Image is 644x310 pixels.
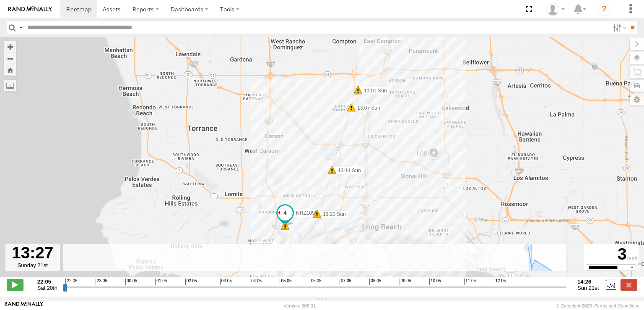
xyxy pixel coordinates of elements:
[4,41,16,53] button: Zoom in
[332,167,364,174] label: 13:14 Sun
[284,303,316,308] div: Version: 308.01
[621,279,637,290] label: Close
[37,278,57,285] strong: 22:05
[494,278,506,285] span: 12:05
[5,302,43,310] a: Visit our Website
[296,210,320,216] span: NHZ10906
[281,222,289,230] div: 5
[429,278,441,285] span: 10:05
[351,104,383,112] label: 13:07 Sun
[18,21,24,34] label: Search Query
[358,87,390,95] label: 13:01 Sun
[280,278,291,285] span: 05:05
[597,3,611,16] i: ?
[595,303,639,308] a: Terms and Conditions
[577,278,599,285] strong: 14:26
[317,210,348,218] label: 13:20 Sun
[250,278,262,285] span: 04:05
[37,285,57,291] span: Sat 20th Sep 2025
[340,278,351,285] span: 07:05
[185,278,197,285] span: 02:05
[630,94,644,105] label: Map Settings
[8,6,52,12] img: rand-logo.svg
[155,278,167,285] span: 01:05
[310,278,322,285] span: 06:05
[4,80,16,92] label: Measure
[4,53,16,64] button: Zoom out
[556,303,639,308] div: © Copyright 2025 -
[610,21,628,34] label: Search Filter Options
[96,278,107,285] span: 23:05
[125,278,137,285] span: 00:05
[4,64,16,76] button: Zoom Home
[220,278,232,285] span: 03:05
[65,278,77,285] span: 22:05
[464,278,476,285] span: 11:05
[7,279,23,290] label: Play/Stop
[543,3,568,16] div: Zulema McIntosch
[585,245,637,264] div: 3
[577,285,599,291] span: Sun 21st Sep 2025
[369,278,381,285] span: 08:05
[400,278,411,285] span: 09:05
